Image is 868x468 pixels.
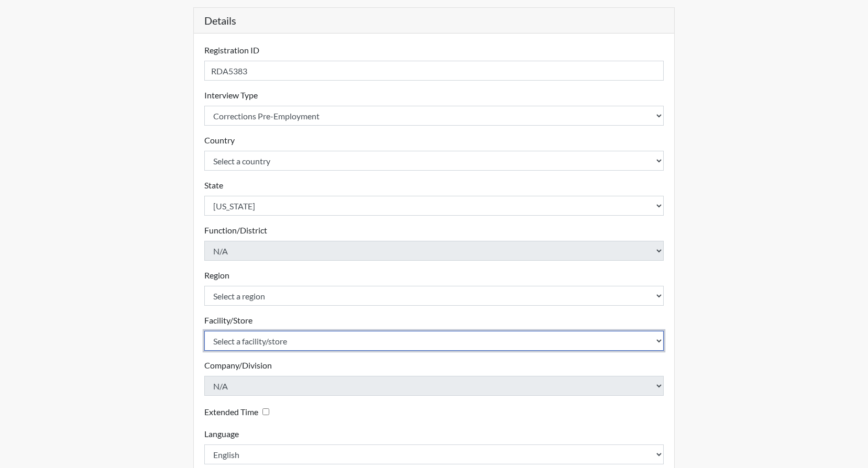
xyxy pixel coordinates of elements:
[204,61,664,81] input: Insert a Registration ID, which needs to be a unique alphanumeric value for each interviewee
[204,404,273,419] div: Checking this box will provide the interviewee with an accomodation of extra time to answer each ...
[204,224,267,237] label: Function/District
[204,314,252,327] label: Facility/Store
[204,406,258,418] label: Extended Time
[204,359,272,372] label: Company/Division
[204,269,229,282] label: Region
[204,134,235,147] label: Country
[194,8,675,34] h5: Details
[204,89,258,102] label: Interview Type
[204,44,259,57] label: Registration ID
[204,179,223,192] label: State
[204,428,239,440] label: Language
